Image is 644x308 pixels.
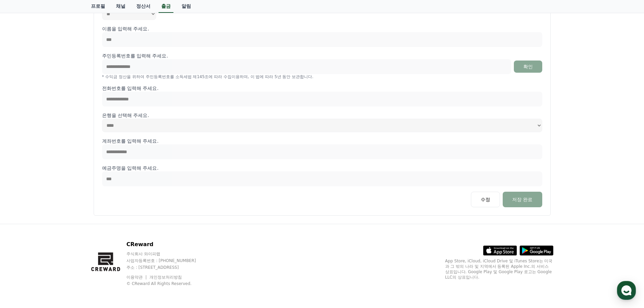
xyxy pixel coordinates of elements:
button: 수정 [471,192,500,207]
p: 예금주명을 입력해 주세요. [102,165,542,171]
a: 대화 [45,214,87,231]
button: 확인 [514,61,542,73]
button: 저장 완료 [503,192,542,207]
p: 계좌번호를 입력해 주세요. [102,138,542,144]
p: © CReward All Rights Reserved. [126,281,209,286]
span: 대화 [62,225,70,230]
p: App Store, iCloud, iCloud Drive 및 iTunes Store는 미국과 그 밖의 나라 및 지역에서 등록된 Apple Inc.의 서비스 상표입니다. Goo... [445,258,553,280]
p: 주민등록번호를 입력해 주세요. [102,52,168,59]
p: CReward [126,240,209,248]
p: 이름을 입력해 주세요. [102,25,542,32]
a: 이용약관 [126,275,148,280]
p: * 수익금 정산을 위하여 주민등록번호를 소득세법 제145조에 따라 수집이용하며, 이 법에 따라 5년 동안 보관합니다. [102,74,542,79]
span: 홈 [21,224,25,230]
p: 은행을 선택해 주세요. [102,112,542,119]
p: 주식회사 와이피랩 [126,251,209,257]
p: 사업자등록번호 : [PHONE_NUMBER] [126,258,209,263]
a: 개인정보처리방침 [149,275,182,280]
a: 설정 [87,214,130,231]
a: 홈 [2,214,45,231]
p: 주소 : [STREET_ADDRESS] [126,265,209,270]
p: 전화번호를 입력해 주세요. [102,85,542,92]
span: 설정 [104,224,113,230]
